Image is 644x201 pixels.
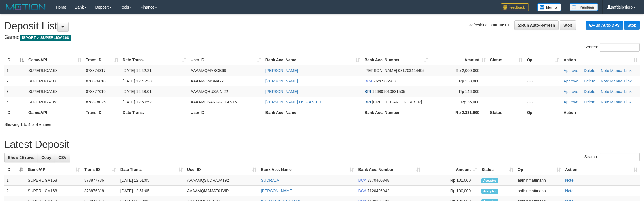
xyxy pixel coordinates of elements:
[364,100,371,104] span: BRI
[430,55,488,65] th: Amount: activate to sort column ascending
[515,164,563,175] th: Op: activate to sort column ascending
[261,189,293,193] a: [PERSON_NAME]
[488,55,525,65] th: Status: activate to sort column ascending
[191,79,224,83] span: AAAAMQMONA77
[563,68,578,73] a: Approve
[265,89,298,94] a: [PERSON_NAME]
[525,107,561,118] th: Op
[362,107,430,118] th: Bank Acc. Number
[601,100,609,104] a: Note
[563,89,578,94] a: Approve
[610,68,632,73] a: Manual Link
[525,97,561,107] td: - - -
[58,155,66,160] span: CSV
[364,68,397,73] span: [PERSON_NAME]
[20,35,71,41] span: ISPORT > SUPERLIGA168
[356,164,423,175] th: Bank Acc. Number: activate to sort column ascending
[123,79,152,83] span: [DATE] 12:45:28
[423,186,479,196] td: Rp 100,000
[367,178,389,183] span: Copy 3370400848 to clipboard
[584,68,595,73] a: Delete
[565,178,574,183] a: Note
[373,79,396,83] span: Copy 7620986563 to clipboard
[25,175,82,186] td: SUPERLIGA168
[515,186,563,196] td: aafhinmatimann
[364,79,372,83] span: BCA
[501,3,529,11] img: Feedback.jpg
[358,189,366,193] span: BCA
[4,65,26,76] td: 1
[563,100,578,104] a: Approve
[525,76,561,86] td: - - -
[4,153,38,162] a: Show 25 rows
[259,164,356,175] th: Bank Acc. Name: activate to sort column ascending
[372,100,422,104] span: Copy 568401030185536 to clipboard
[479,164,515,175] th: Status: activate to sort column ascending
[610,79,632,83] a: Manual Link
[537,3,561,11] img: Button%20Memo.svg
[423,164,479,175] th: Amount: activate to sort column ascending
[584,100,595,104] a: Delete
[561,107,640,118] th: Action
[118,175,185,186] td: [DATE] 12:51:05
[4,164,25,175] th: ID: activate to sort column descending
[118,164,185,175] th: Date Trans.: activate to sort column ascending
[4,97,26,107] td: 4
[561,55,640,65] th: Action: activate to sort column ascending
[185,164,259,175] th: User ID: activate to sort column ascending
[26,76,84,86] td: SUPERLIGA168
[461,100,479,104] span: Rp 35,000
[372,89,405,94] span: Copy 126801010831505 to clipboard
[362,55,430,65] th: Bank Acc. Number: activate to sort column ascending
[86,79,106,83] span: 878876018
[25,164,82,175] th: Game/API: activate to sort column ascending
[459,79,479,83] span: Rp 150,000
[84,55,120,65] th: Trans ID: activate to sort column ascending
[4,119,264,127] div: Showing 1 to 4 of 4 entries
[459,89,479,94] span: Rp 146,000
[4,20,640,32] h1: Deposit List
[525,65,561,76] td: - - -
[82,186,118,196] td: 878876318
[265,100,321,104] a: [PERSON_NAME] USGIAN TO
[398,68,424,73] span: Copy 081703444495 to clipboard
[4,86,26,97] td: 3
[367,189,389,193] span: Copy 7120496942 to clipboard
[468,23,509,27] span: Refreshing in:
[584,89,595,94] a: Delete
[26,107,84,118] th: Game/API
[84,107,120,118] th: Trans ID
[4,175,25,186] td: 1
[185,175,259,186] td: AAAAMQSUDRAJAT92
[560,20,576,30] a: Stop
[570,3,598,11] img: panduan.png
[525,55,561,65] th: Op: activate to sort column ascending
[525,86,561,97] td: - - -
[515,175,563,186] td: aafhinmatimann
[586,21,623,30] a: Run Auto-DPS
[600,43,640,52] input: Search:
[26,97,84,107] td: SUPERLIGA168
[86,100,106,104] span: 878878025
[25,186,82,196] td: SUPERLIGA168
[263,107,362,118] th: Bank Acc. Name
[265,68,298,73] a: [PERSON_NAME]
[188,107,263,118] th: User ID
[4,139,640,150] h1: Latest Deposit
[610,100,632,104] a: Manual Link
[123,68,152,73] span: [DATE] 12:42:21
[191,100,237,104] span: AAAAMQSANGGULAN15
[82,175,118,186] td: 878877736
[26,55,84,65] th: Game/API: activate to sort column ascending
[584,153,640,161] label: Search:
[600,153,640,161] input: Search:
[514,20,559,30] a: Run Auto-Refresh
[488,107,525,118] th: Status
[120,55,189,65] th: Date Trans.: activate to sort column ascending
[191,89,228,94] span: AAAAMQHUSAINI22
[188,55,263,65] th: User ID: activate to sort column ascending
[624,21,640,30] a: Stop
[601,89,609,94] a: Note
[38,153,55,162] a: Copy
[55,153,70,162] a: CSV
